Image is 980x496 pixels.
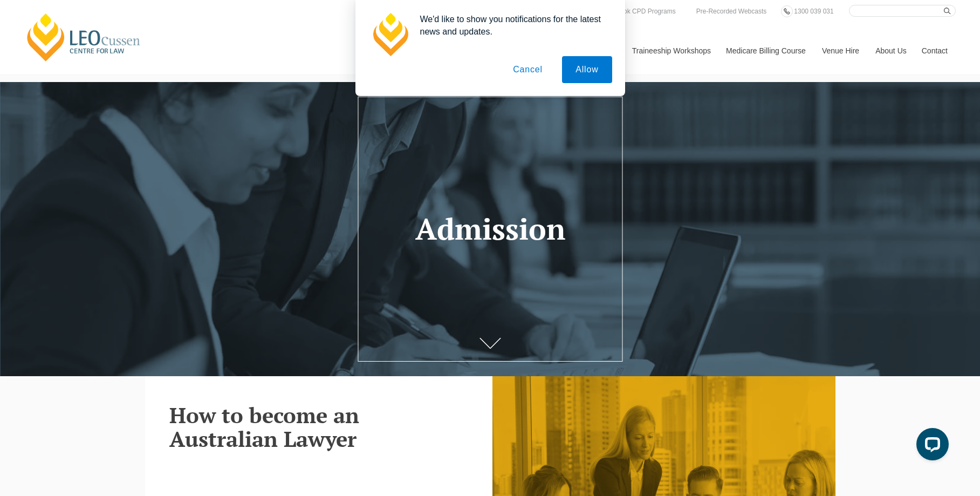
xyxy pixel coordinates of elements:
iframe: LiveChat chat widget [908,424,953,469]
h1: Admission [372,213,607,246]
h2: How to become an Australian Lawyer [169,403,482,451]
div: We'd like to show you notifications for the latest news and updates. [412,13,612,38]
button: Cancel [499,56,556,83]
img: notification icon [368,13,412,56]
button: Allow [562,56,612,83]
